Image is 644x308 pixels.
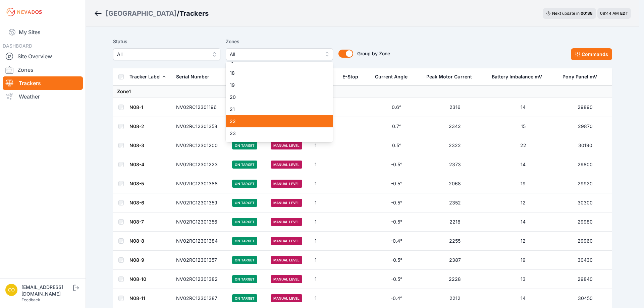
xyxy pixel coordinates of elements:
div: All [226,62,333,142]
span: 23 [230,130,321,137]
span: 21 [230,106,321,113]
span: 20 [230,94,321,101]
span: 22 [230,118,321,125]
button: All [226,48,333,60]
span: All [230,50,320,58]
span: 18 [230,70,321,76]
span: 19 [230,82,321,88]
